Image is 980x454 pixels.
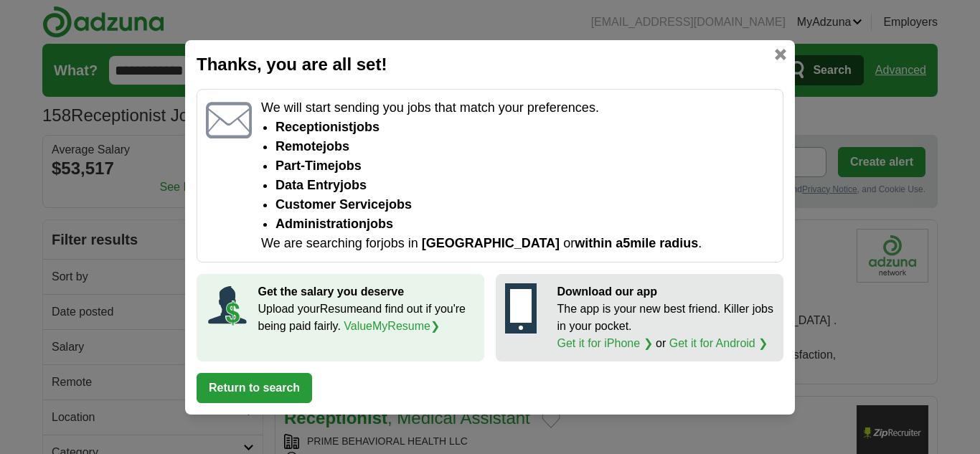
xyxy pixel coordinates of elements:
[275,176,774,195] li: Data Entry jobs
[275,118,774,137] li: Receptionist jobs
[344,320,440,332] a: ValueMyResume❯
[275,195,774,214] li: Customer Service jobs
[575,236,698,250] span: within a 5 mile radius
[275,137,774,156] li: Remote jobs
[197,373,312,403] button: Return to search
[261,234,774,253] p: We are searching for jobs in or .
[197,52,783,77] h2: Thanks, you are all set!
[275,156,774,176] li: Part-time jobs
[261,98,774,118] p: We will start sending you jobs that match your preferences.
[258,301,476,335] p: Upload your Resume and find out if you're being paid fairly.
[275,214,774,234] li: Administration jobs
[557,283,775,301] p: Download our app
[669,337,768,349] a: Get it for Android ❯
[557,301,775,352] p: The app is your new best friend. Killer jobs in your pocket. or
[422,236,560,250] span: [GEOGRAPHIC_DATA]
[557,337,653,349] a: Get it for iPhone ❯
[258,283,476,301] p: Get the salary you deserve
